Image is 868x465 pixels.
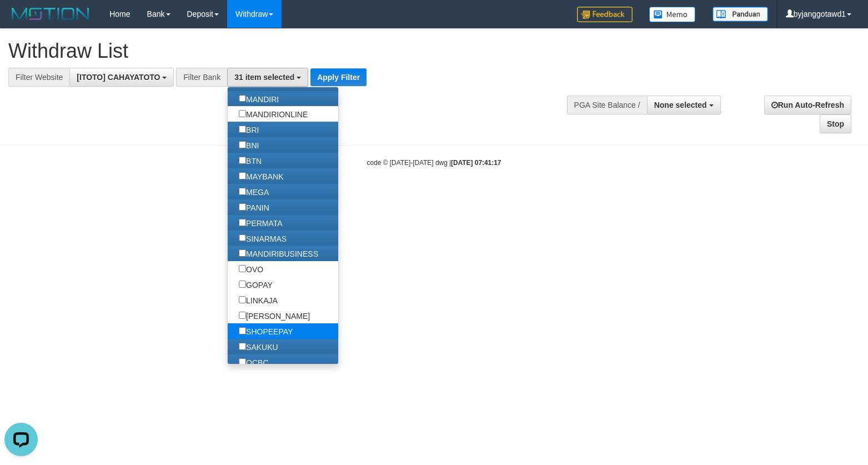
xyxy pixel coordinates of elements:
label: MEGA [228,184,280,199]
label: MANDIRI [228,91,290,107]
input: MEGA [239,188,246,195]
input: BTN [239,157,246,164]
input: BNI [239,141,246,148]
input: SAKUKU [239,343,246,350]
span: 31 item selected [234,73,294,82]
div: Filter Website [8,68,69,87]
input: SINARMAS [239,234,246,242]
button: 31 item selected [227,68,308,87]
label: SHOPEEPAY [228,323,304,339]
input: MANDIRI [239,95,246,102]
img: MOTION_logo.png [8,6,93,22]
label: SINARMAS [228,231,298,246]
input: BRI [239,126,246,133]
label: PANIN [228,199,280,215]
button: Apply Filter [310,68,367,86]
input: [PERSON_NAME] [239,312,246,319]
label: [PERSON_NAME] [228,308,321,323]
input: MAYBANK [239,172,246,179]
label: BRI [228,122,270,137]
div: Filter Bank [176,68,227,87]
label: BNI [228,137,270,153]
label: OVO [228,261,274,277]
input: OVO [239,265,246,272]
img: Feedback.jpg [577,7,633,22]
input: PANIN [239,203,246,211]
strong: [DATE] 07:41:17 [451,159,501,167]
label: GOPAY [228,277,284,292]
h1: Withdraw List [8,40,568,62]
label: MAYBANK [228,168,294,184]
label: OCBC [228,354,279,370]
img: panduan.png [713,7,768,22]
span: [ITOTO] CAHAYATOTO [77,73,160,82]
input: SHOPEEPAY [239,327,246,334]
input: GOPAY [239,281,246,288]
label: MANDIRIBUSINESS [228,246,329,261]
label: BTN [228,153,273,168]
small: code © [DATE]-[DATE] dwg | [367,159,501,167]
input: PERMATA [239,219,246,226]
img: Button%20Memo.svg [649,7,696,22]
input: MANDIRIONLINE [239,110,246,117]
button: [ITOTO] CAHAYATOTO [69,68,174,87]
a: Run Auto-Refresh [764,96,851,114]
input: OCBC [239,358,246,366]
span: None selected [654,101,707,109]
label: PERMATA [228,215,294,231]
button: None selected [647,96,721,114]
input: LINKAJA [239,296,246,303]
label: SAKUKU [228,339,289,354]
button: Open LiveChat chat widget [4,4,38,38]
label: LINKAJA [228,292,289,308]
input: MANDIRIBUSINESS [239,249,246,257]
div: PGA Site Balance / [567,96,647,114]
label: MANDIRIONLINE [228,106,319,122]
a: Stop [820,114,851,133]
